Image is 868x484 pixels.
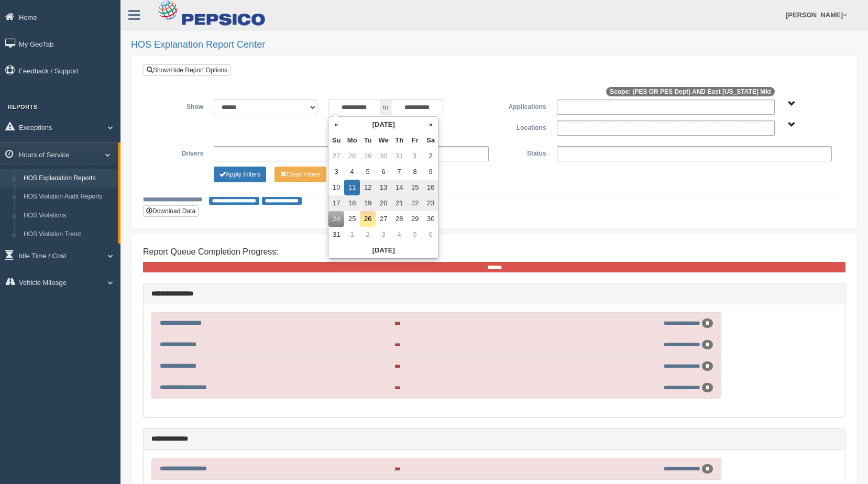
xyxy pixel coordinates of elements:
td: 4 [391,227,407,243]
td: 15 [407,180,423,195]
td: 31 [391,148,407,164]
td: 20 [376,195,391,211]
a: HOS Violations [19,206,118,225]
td: 3 [328,164,344,180]
th: Mo [344,133,360,148]
label: Applications [494,100,551,112]
td: 2 [360,227,376,243]
td: 7 [391,164,407,180]
td: 30 [423,211,438,227]
td: 3 [376,227,391,243]
label: Status [494,146,551,159]
td: 6 [423,227,438,243]
a: Show/Hide Report Options [144,64,230,76]
th: [DATE] [344,117,423,133]
td: 23 [423,195,438,211]
td: 21 [391,195,407,211]
button: Change Filter Options [214,167,266,182]
th: Su [328,133,344,148]
td: 14 [391,180,407,195]
td: 4 [344,164,360,180]
td: 16 [423,180,438,195]
td: 1 [344,227,360,243]
td: 25 [344,211,360,227]
th: » [423,117,438,133]
td: 30 [376,148,391,164]
td: 28 [344,148,360,164]
td: 11 [344,180,360,195]
td: 31 [328,227,344,243]
td: 28 [391,211,407,227]
label: Locations [495,120,552,133]
button: Change Filter Options [274,167,326,182]
h4: Report Queue Completion Progress: [143,247,845,257]
td: 19 [360,195,376,211]
td: 29 [360,148,376,164]
td: 24 [328,211,344,227]
td: 5 [407,227,423,243]
td: 1 [407,148,423,164]
td: 27 [328,148,344,164]
td: 9 [423,164,438,180]
a: HOS Violation Trend [19,225,118,244]
button: Download Data [143,205,199,217]
th: Tu [360,133,376,148]
td: 26 [360,211,376,227]
th: « [328,117,344,133]
th: Sa [423,133,438,148]
h2: HOS Explanation Report Center [131,40,858,50]
td: 8 [407,164,423,180]
td: 17 [328,195,344,211]
td: 13 [376,180,391,195]
td: 12 [360,180,376,195]
td: 18 [344,195,360,211]
td: 5 [360,164,376,180]
td: 29 [407,211,423,227]
th: Fr [407,133,423,148]
td: 2 [423,148,438,164]
th: [DATE] [328,243,438,258]
td: 22 [407,195,423,211]
span: Scope: (PES OR PES Dept) AND East [US_STATE] Mkt [606,87,775,96]
td: 6 [376,164,391,180]
label: Show [151,100,208,112]
td: 10 [328,180,344,195]
td: 27 [376,211,391,227]
span: to [380,100,391,115]
th: Th [391,133,407,148]
a: HOS Explanation Reports [19,169,118,188]
label: Drivers [151,146,208,159]
a: HOS Violation Audit Reports [19,188,118,206]
th: We [376,133,391,148]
